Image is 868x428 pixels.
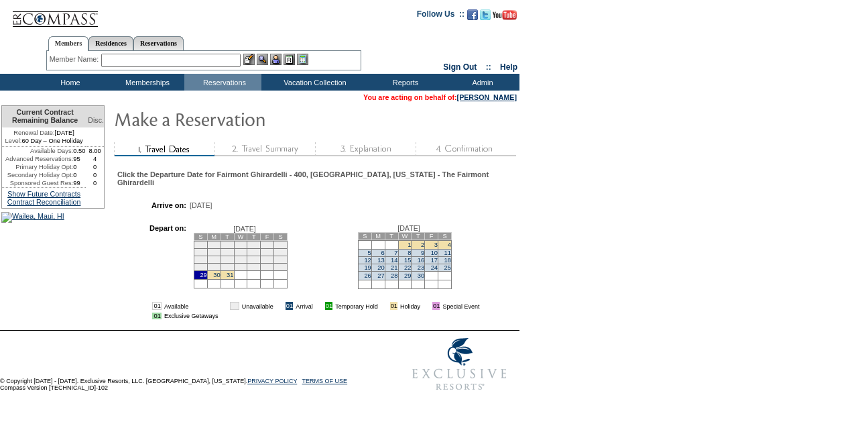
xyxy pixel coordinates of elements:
[30,74,107,91] td: Home
[377,264,384,271] a: 20
[297,54,308,65] img: b_calculator.gif
[242,302,273,310] td: Unavailable
[133,36,184,50] a: Reservations
[234,256,247,263] td: 18
[234,233,247,240] td: W
[274,248,288,256] td: 14
[194,233,207,240] td: S
[315,142,416,156] img: step3_state1.gif
[261,248,274,256] td: 13
[325,302,332,310] td: 01
[247,248,261,256] td: 12
[247,256,261,263] td: 19
[221,256,234,263] td: 17
[431,264,438,271] a: 24
[13,129,54,137] span: Renewal Date:
[73,171,86,179] td: 0
[431,250,438,256] a: 10
[164,302,219,310] td: Available
[377,272,384,279] a: 27
[5,137,22,145] span: Level:
[365,74,442,91] td: Reports
[418,264,424,271] a: 23
[190,201,212,209] span: [DATE]
[391,264,397,271] a: 21
[73,163,86,171] td: 0
[247,378,297,384] a: PRIVACY POLICY
[213,272,220,278] a: 30
[247,263,261,270] td: 26
[221,241,234,248] td: 3
[432,302,440,310] td: 01
[286,302,293,310] td: 01
[421,250,424,256] a: 9
[431,257,438,264] a: 17
[261,241,274,248] td: 6
[73,147,86,155] td: 0.50
[391,272,397,279] a: 28
[221,263,234,270] td: 24
[444,250,451,256] a: 11
[404,264,411,271] a: 22
[88,36,133,50] a: Residences
[364,272,371,279] a: 26
[368,250,371,256] a: 5
[448,242,451,248] a: 4
[444,257,451,264] a: 18
[296,302,313,310] td: Arrival
[358,232,371,239] td: S
[391,257,397,264] a: 14
[86,179,104,187] td: 0
[274,256,288,263] td: 21
[88,116,104,124] span: Disc.
[1,212,64,223] img: Wailea, Maui, HI
[276,303,283,309] img: i.gif
[2,137,86,147] td: 60 Day – One Holiday
[221,233,234,240] td: T
[117,170,515,186] div: Click the Departure Date for Fairmont Ghirardelli - 400, [GEOGRAPHIC_DATA], [US_STATE] - The Fair...
[7,190,80,198] a: Show Future Contracts
[274,241,288,248] td: 7
[164,313,219,319] td: Exclusive Getaways
[234,241,247,248] td: 4
[404,257,411,264] a: 15
[73,155,86,163] td: 95
[247,233,261,240] td: T
[261,74,365,91] td: Vacation Collection
[371,232,385,239] td: M
[257,54,268,65] img: View
[86,171,104,179] td: 0
[316,303,322,309] img: i.gif
[234,263,247,270] td: 25
[270,54,282,65] img: Impersonate
[408,250,411,256] a: 8
[274,233,288,240] td: S
[207,256,221,263] td: 16
[152,302,161,310] td: 01
[107,74,184,91] td: Memberships
[2,163,73,171] td: Primary Holiday Opt:
[48,36,89,51] a: Members
[444,264,451,271] a: 25
[207,241,221,248] td: 2
[284,54,295,65] img: Reservations
[261,263,274,270] td: 27
[114,142,214,156] img: step1_state2.gif
[416,142,516,156] img: step4_state1.gif
[227,272,233,278] a: 31
[377,257,384,264] a: 13
[2,171,73,179] td: Secondary Holiday Opt:
[2,106,86,127] td: Current Contract Remaining Balance
[400,302,420,310] td: Holiday
[233,225,256,233] span: [DATE]
[207,263,221,270] td: 23
[214,142,315,156] img: step2_state1.gif
[442,302,479,310] td: Special Event
[124,224,186,292] td: Depart on:
[385,232,398,239] td: T
[152,313,161,319] td: 01
[207,248,221,256] td: 9
[438,232,452,239] td: S
[234,248,247,256] td: 11
[423,303,430,309] img: i.gif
